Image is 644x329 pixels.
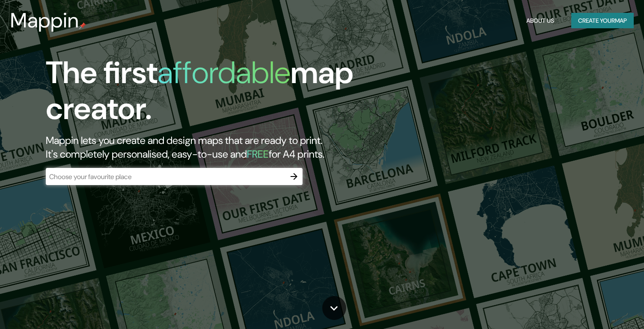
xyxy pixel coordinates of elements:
h1: affordable [157,53,291,93]
h2: Mappin lets you create and design maps that are ready to print. It's completely personalised, eas... [46,134,368,161]
iframe: Help widget launcher [568,296,635,320]
button: About Us [523,13,558,29]
button: Create yourmap [571,13,634,29]
img: mappin-pin [79,22,86,29]
h5: FREE [247,147,269,161]
h1: The first map creator. [46,55,368,134]
h3: Mappin [10,9,79,33]
input: Choose your favourite place [46,172,285,182]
